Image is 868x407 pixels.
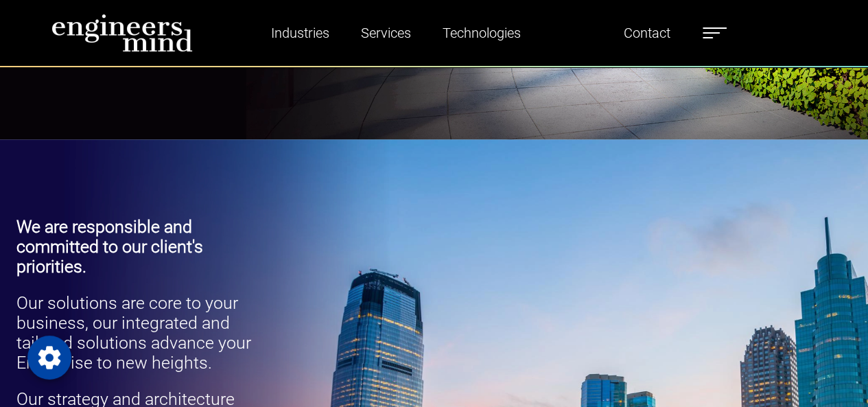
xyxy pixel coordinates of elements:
[355,17,417,49] a: Services
[437,17,526,49] a: Technologies
[618,17,675,49] a: Contact
[16,293,261,373] p: Our solutions are core to your business, our integrated and tailored solutions advance your Enter...
[266,17,335,49] a: Industries
[16,217,203,277] b: We are responsible and committed to our client's priorities.
[51,14,193,52] img: logo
